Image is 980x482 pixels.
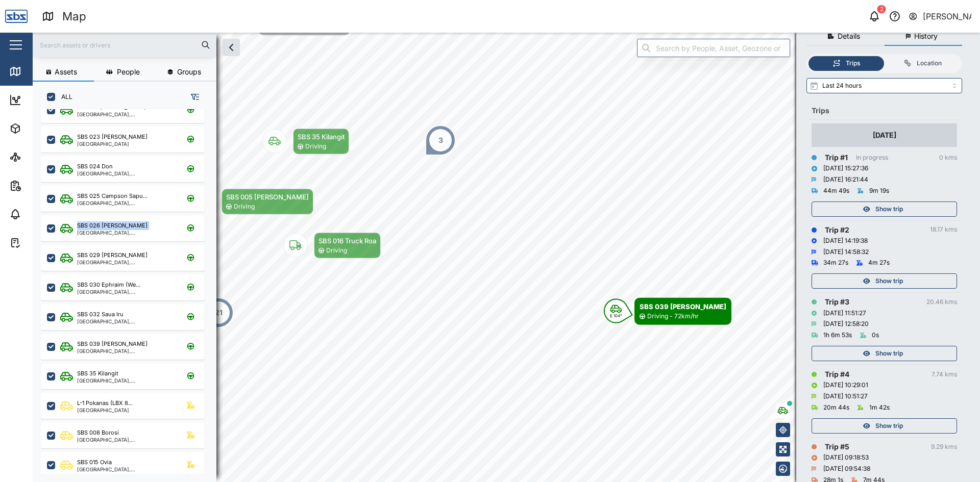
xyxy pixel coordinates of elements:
div: 20.46 kms [926,297,957,307]
div: In progress [856,153,888,163]
div: 7.74 kms [932,370,957,379]
div: 9m 19s [869,186,889,196]
div: grid [41,109,216,474]
div: [DATE] 09:18:53 [823,453,869,463]
div: 18.17 kms [930,225,957,235]
div: SBS 35 Kilangit [298,132,345,142]
div: Map marker [283,233,381,259]
div: Sites [27,151,51,163]
div: Trips [812,105,957,116]
div: SBS 005 [PERSON_NAME] [226,192,309,202]
input: Search by People, Asset, Geozone or Place [637,39,790,57]
div: [DATE] 14:19:38 [823,236,868,246]
div: [DATE] 10:29:01 [823,380,868,390]
div: [GEOGRAPHIC_DATA], [GEOGRAPHIC_DATA] [77,171,175,176]
div: Location [917,59,942,68]
div: [GEOGRAPHIC_DATA], [GEOGRAPHIC_DATA] [77,378,175,383]
div: [GEOGRAPHIC_DATA], [GEOGRAPHIC_DATA] [77,200,175,206]
div: [GEOGRAPHIC_DATA], [GEOGRAPHIC_DATA] [77,319,175,324]
span: Details [838,33,860,40]
div: 0 kms [939,153,957,163]
span: Show trip [875,274,903,288]
div: SBS 039 [PERSON_NAME] [640,301,726,312]
div: 1m 42s [869,403,890,413]
input: Search assets or drivers [39,37,210,53]
div: 3 [438,135,443,146]
div: Map marker [262,129,349,155]
div: 9.29 kms [931,442,957,452]
div: [GEOGRAPHIC_DATA], [GEOGRAPHIC_DATA] [77,289,175,294]
div: [DATE] 09:54:38 [823,464,870,474]
div: Map marker [203,297,234,328]
div: 0s [872,331,879,340]
div: [GEOGRAPHIC_DATA], [GEOGRAPHIC_DATA] [77,112,175,117]
div: Dashboard [27,94,72,106]
span: Show trip [875,346,903,361]
div: Alarms [27,209,58,220]
div: Map marker [191,189,313,215]
div: Trip # 3 [825,296,849,308]
div: 4m 27s [868,258,890,268]
div: [GEOGRAPHIC_DATA] [77,408,133,413]
div: Map marker [425,125,456,156]
div: Map [62,8,86,26]
div: [DATE] 12:58:20 [823,319,869,329]
div: [DATE] [873,130,896,141]
button: Show trip [812,346,957,361]
div: Map [27,66,50,77]
div: [DATE] 10:51:27 [823,392,868,401]
div: SBS 023 [PERSON_NAME] [77,133,148,141]
div: Trip # 1 [825,152,848,163]
div: SBS 008 Borosi [77,428,119,437]
div: L-1 Pokanas (LBX 8... [77,399,133,408]
div: SBS 026 [PERSON_NAME] [77,221,148,230]
div: Driving [234,202,255,212]
div: SBS 024 Don [77,162,113,171]
span: Show trip [875,419,903,433]
div: SBS 35 Kilangit [77,369,118,378]
input: Select range [806,78,962,93]
div: Tasks [27,237,55,248]
div: SBS 029 [PERSON_NAME] [77,251,148,260]
img: Main Logo [5,5,28,28]
div: [DATE] 16:21:44 [823,175,868,185]
div: SBS 015 Ovia [77,458,112,467]
span: Assets [55,68,77,75]
div: Driving - 72km/hr [647,312,699,321]
div: Reports [27,180,61,191]
button: Show trip [812,201,957,217]
span: History [914,33,938,40]
canvas: Map [33,33,980,482]
div: [GEOGRAPHIC_DATA], [GEOGRAPHIC_DATA] [77,260,175,265]
div: [DATE] 14:58:32 [823,247,869,257]
div: Trip # 2 [825,224,849,236]
div: Map marker [228,10,350,36]
div: 2 [877,5,886,13]
div: Map marker [604,298,731,325]
button: Show trip [812,273,957,289]
div: Trips [846,59,860,68]
div: Driving [305,142,326,151]
div: [GEOGRAPHIC_DATA], [GEOGRAPHIC_DATA] [77,348,175,353]
div: E 104° [610,314,622,318]
span: Groups [177,68,201,75]
div: [GEOGRAPHIC_DATA], [GEOGRAPHIC_DATA] [77,230,175,235]
span: People [117,68,140,75]
div: 1h 6m 53s [823,331,852,340]
div: [GEOGRAPHIC_DATA] [77,141,148,146]
div: Assets [27,123,58,134]
div: [DATE] 11:51:27 [823,309,866,318]
div: SBS 030 Ephraim (We... [77,281,140,289]
div: Trip # 5 [825,441,849,452]
button: Show trip [812,418,957,434]
div: SBS 016 Truck Roa [318,236,376,246]
div: Trip # 4 [825,369,849,380]
div: Driving [326,246,347,256]
div: 34m 27s [823,258,848,268]
div: 20m 44s [823,403,849,413]
div: 44m 49s [823,186,849,196]
div: [GEOGRAPHIC_DATA], [GEOGRAPHIC_DATA] [77,467,175,472]
label: ALL [55,93,72,101]
div: 21 [215,307,223,318]
div: SBS 025 Campson Sapu... [77,192,148,200]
